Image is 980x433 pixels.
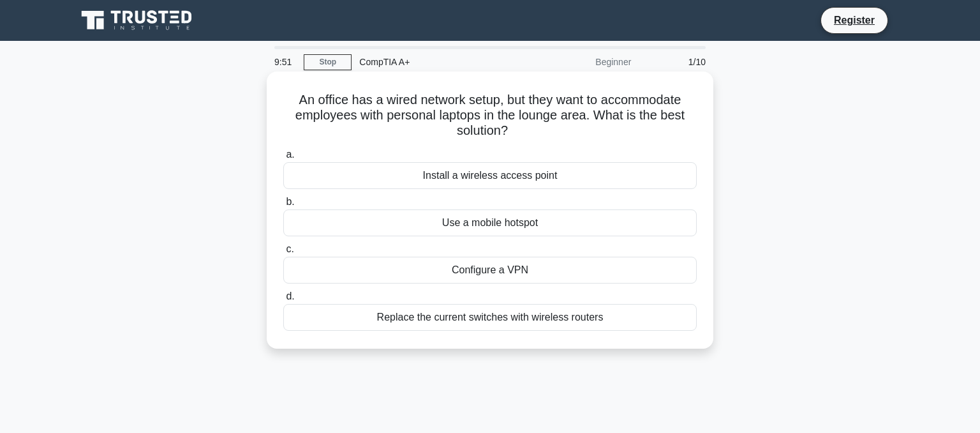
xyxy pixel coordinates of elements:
[304,54,352,70] a: Stop
[826,12,882,28] a: Register
[527,49,639,75] div: Beginner
[639,49,713,75] div: 1/10
[286,149,294,160] span: a.
[282,92,698,139] h5: An office has a wired network setup, but they want to accommodate employees with personal laptops...
[352,49,527,75] div: CompTIA A+
[286,196,294,207] span: b.
[267,49,304,75] div: 9:51
[286,243,293,254] span: c.
[283,209,697,236] div: Use a mobile hotspot
[283,162,697,189] div: Install a wireless access point
[283,304,697,331] div: Replace the current switches with wireless routers
[283,257,697,284] div: Configure a VPN
[286,291,294,301] span: d.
